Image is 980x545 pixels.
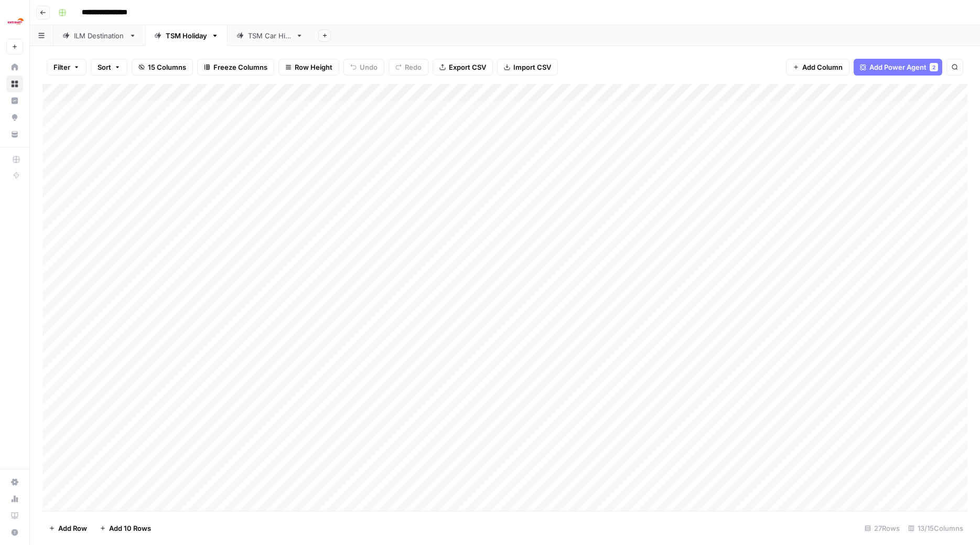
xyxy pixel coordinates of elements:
[6,109,23,126] a: Opportunities
[343,59,384,76] button: Undo
[109,523,151,533] span: Add 10 Rows
[6,474,23,490] a: Settings
[42,520,93,537] button: Add Row
[278,59,339,76] button: Row Height
[6,76,23,92] a: Browse
[74,30,125,41] div: ILM Destination
[166,30,207,41] div: TSM Holiday
[433,59,493,76] button: Export CSV
[869,62,927,72] span: Add Power Agent
[405,62,422,72] span: Redo
[228,25,312,46] a: TSM Car Hire
[497,59,558,76] button: Import CSV
[295,62,332,72] span: Row Height
[930,63,938,71] div: 2
[91,59,127,76] button: Sort
[6,524,23,541] button: Help + Support
[53,62,70,72] span: Filter
[802,62,843,72] span: Add Column
[6,126,23,143] a: Your Data
[132,59,193,76] button: 15 Columns
[145,25,228,46] a: TSM Holiday
[148,62,186,72] span: 15 Columns
[786,59,849,76] button: Add Column
[6,12,25,31] img: Ice Travel Group Logo
[6,490,23,507] a: Usage
[53,25,145,46] a: ILM Destination
[213,62,267,72] span: Freeze Columns
[389,59,428,76] button: Redo
[513,62,551,72] span: Import CSV
[6,92,23,109] a: Insights
[860,520,904,537] div: 27 Rows
[6,8,23,35] button: Workspace: Ice Travel Group
[904,520,967,537] div: 13/15 Columns
[58,523,87,533] span: Add Row
[932,63,935,71] span: 2
[248,30,292,41] div: TSM Car Hire
[360,62,378,72] span: Undo
[449,62,486,72] span: Export CSV
[98,62,111,72] span: Sort
[6,507,23,524] a: Learning Hub
[197,59,274,76] button: Freeze Columns
[6,59,23,76] a: Home
[47,59,87,76] button: Filter
[93,520,157,537] button: Add 10 Rows
[854,59,942,76] button: Add Power Agent2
